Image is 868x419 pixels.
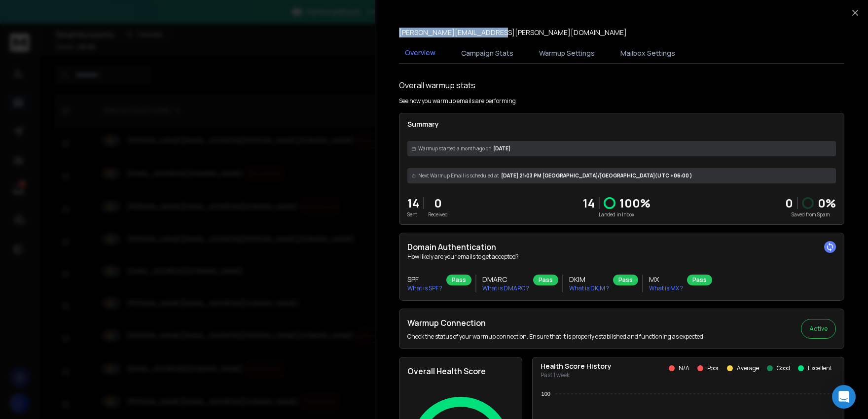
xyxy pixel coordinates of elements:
[407,333,705,341] p: Check the status of your warmup connection. Ensure that it is properly established and functionin...
[533,42,601,64] button: Warmup Settings
[613,275,638,285] div: Pass
[407,195,419,211] p: 14
[399,42,441,65] button: Overview
[399,79,475,91] h1: Overall warmup stats
[407,168,836,183] div: [DATE] 21:03 PM [GEOGRAPHIC_DATA]/[GEOGRAPHIC_DATA] (UTC +06:00 )
[808,364,832,372] p: Excellent
[737,364,759,372] p: Average
[407,141,836,156] div: [DATE]
[407,275,442,284] h3: SPF
[615,42,681,64] button: Mailbox Settings
[785,195,793,211] strong: 0
[583,195,595,211] p: 14
[407,241,836,253] h2: Domain Authentication
[533,275,558,285] div: Pass
[428,195,448,211] p: 0
[418,145,491,152] span: Warmup started a month ago on
[619,195,651,211] p: 100 %
[407,119,836,129] p: Summary
[407,211,419,218] p: Sent
[541,371,612,379] p: Past 1 week
[785,211,836,218] p: Saved from Spam
[407,317,705,329] h2: Warmup Connection
[583,211,651,218] p: Landed in Inbox
[399,97,516,105] p: See how you warmup emails are performing
[399,28,627,37] p: [PERSON_NAME][EMAIL_ADDRESS][PERSON_NAME][DOMAIN_NAME]
[446,275,471,285] div: Pass
[455,42,519,64] button: Campaign Stats
[569,275,609,284] h3: DKIM
[679,364,689,372] p: N/A
[542,391,550,397] tspan: 100
[407,284,442,292] p: What is SPF ?
[649,284,683,292] p: What is MX ?
[649,275,683,284] h3: MX
[407,365,514,377] h2: Overall Health Score
[407,253,836,261] p: How likely are your emails to get accepted?
[428,211,448,218] p: Received
[482,275,529,284] h3: DMARC
[418,172,499,179] span: Next Warmup Email is scheduled at
[801,319,836,339] button: Active
[687,275,712,285] div: Pass
[569,284,609,292] p: What is DKIM ?
[707,364,719,372] p: Poor
[818,195,836,211] p: 0 %
[832,385,856,409] div: Open Intercom Messenger
[541,361,612,371] p: Health Score History
[482,284,529,292] p: What is DMARC ?
[777,364,790,372] p: Good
